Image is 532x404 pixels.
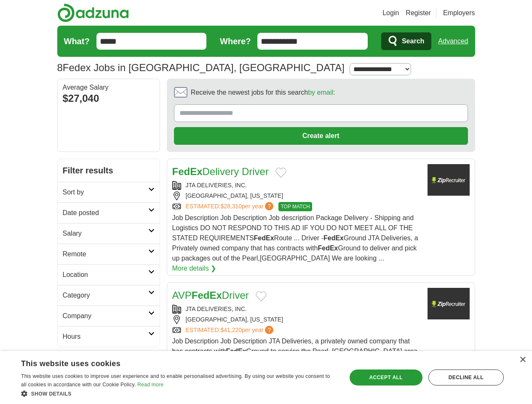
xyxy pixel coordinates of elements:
label: Where? [220,35,251,48]
strong: FedEx [318,245,338,252]
a: Employers [443,8,475,18]
div: Close [519,357,526,363]
img: Company logo [428,288,470,319]
h2: Remote [63,249,148,259]
strong: FedEx [226,348,246,355]
h2: Salary [63,229,148,239]
button: Add to favorite jobs [256,291,267,301]
span: TOP MATCH [278,202,312,211]
a: Read more, opens a new window [137,382,163,388]
div: This website uses cookies [21,356,315,369]
span: Job Description Job Description Job description Package Delivery - Shipping and Logistics DO NOT ... [172,214,418,262]
a: Advanced [438,33,468,50]
div: JTA DELIVERIES, INC. [172,305,421,314]
a: ESTIMATED:$28,310per year? [186,202,275,211]
h2: Category [63,290,148,300]
label: What? [64,35,90,48]
div: JTA DELIVERIES, INC. [172,181,421,190]
a: Sort by [58,182,160,202]
div: $27,040 [63,91,155,106]
strong: FedEx [323,234,344,242]
div: Show details [21,389,337,398]
a: Location [58,264,160,285]
strong: FedEx [172,166,203,177]
h1: Fedex Jobs in [GEOGRAPHIC_DATA], [GEOGRAPHIC_DATA] [57,62,345,73]
button: Add to favorite jobs [275,167,286,178]
div: Average Salary [63,84,155,91]
span: Show details [31,391,72,397]
span: Receive the newest jobs for this search : [191,88,335,98]
span: $41,220 [220,327,242,333]
a: by email [308,89,333,96]
div: [GEOGRAPHIC_DATA], [US_STATE] [172,315,421,324]
strong: FedEx [192,290,222,301]
h2: Hours [63,332,148,342]
a: Login [382,8,399,18]
div: Accept all [350,369,422,385]
div: Decline all [428,369,504,385]
span: Job Description Job Description JTA Deliveries, a privately owned company that has contracts with... [172,338,420,365]
a: Register [406,8,431,18]
img: Company logo [428,164,470,196]
span: This website uses cookies to improve user experience and to enable personalised advertising. By u... [21,373,330,388]
a: More details ❯ [172,263,217,274]
a: Remote [58,244,160,264]
h2: Sort by [63,187,148,197]
a: Salary [58,223,160,244]
span: Search [402,33,424,50]
span: $28,310 [220,203,242,210]
span: ? [265,202,273,210]
h2: Company [63,311,148,321]
span: ? [265,326,273,334]
a: ESTIMATED:$41,220per year? [186,326,275,335]
div: [GEOGRAPHIC_DATA], [US_STATE] [172,191,421,200]
a: Date posted [58,202,160,223]
strong: FedEx [254,234,274,242]
button: Create alert [174,127,468,145]
h2: Date posted [63,208,148,218]
a: FedExDelivery Driver [172,166,269,177]
img: Adzuna logo [57,3,129,22]
a: Company [58,306,160,326]
a: Category [58,285,160,306]
h2: Location [63,270,148,280]
button: Search [381,32,431,50]
h2: Filter results [58,159,160,182]
a: Hours [58,326,160,347]
a: AVPFedExDriver [172,290,249,301]
span: 8 [57,60,63,75]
